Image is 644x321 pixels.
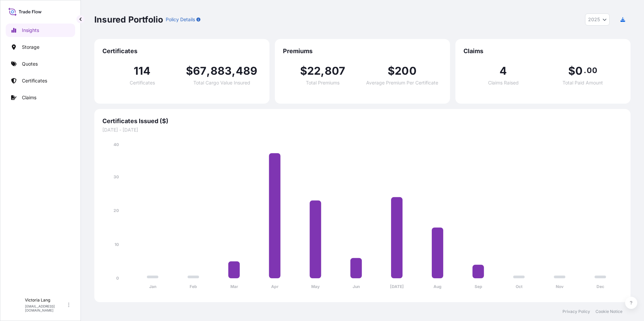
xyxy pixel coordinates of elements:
[6,24,75,37] a: Insights
[321,66,324,76] span: ,
[562,80,603,85] span: Total Paid Amount
[230,284,238,289] tspan: Mar
[130,80,155,85] span: Certificates
[575,66,583,76] span: 0
[232,66,235,76] span: ,
[102,127,622,133] span: [DATE] - [DATE]
[488,80,519,85] span: Claims Raised
[283,47,442,55] span: Premiums
[300,66,307,76] span: $
[562,309,590,314] a: Privacy Policy
[193,80,250,85] span: Total Cargo Value Insured
[211,66,232,76] span: 883
[588,16,600,23] span: 2025
[114,174,119,179] tspan: 30
[25,297,67,303] p: Victoria Lang
[114,142,119,147] tspan: 40
[475,284,482,289] tspan: Sep
[114,208,119,213] tspan: 20
[116,276,119,281] tspan: 0
[22,77,47,84] p: Certificates
[325,66,346,76] span: 807
[595,309,622,314] a: Cookie Notice
[94,14,163,25] p: Insured Portfolio
[433,284,442,289] tspan: Aug
[22,61,38,67] p: Quotes
[6,74,75,87] a: Certificates
[22,94,36,101] p: Claims
[390,284,404,289] tspan: [DATE]
[307,66,321,76] span: 22
[102,47,261,55] span: Certificates
[6,91,75,104] a: Claims
[149,284,156,289] tspan: Jan
[206,66,210,76] span: ,
[306,80,340,85] span: Total Premiums
[585,13,610,26] button: Year Selector
[311,284,320,289] tspan: May
[193,66,206,76] span: 67
[190,284,197,289] tspan: Feb
[22,44,39,50] p: Storage
[236,66,258,76] span: 489
[568,66,575,76] span: $
[516,284,523,289] tspan: Oct
[366,80,438,85] span: Average Premium Per Certificate
[13,301,18,308] span: V
[134,66,151,76] span: 114
[353,284,360,289] tspan: Jun
[584,68,586,73] span: .
[463,47,622,55] span: Claims
[6,40,75,54] a: Storage
[587,68,597,73] span: 00
[6,57,75,71] a: Quotes
[271,284,279,289] tspan: Apr
[500,66,507,76] span: 4
[597,284,604,289] tspan: Dec
[186,66,193,76] span: $
[25,304,67,312] p: [EMAIL_ADDRESS][DOMAIN_NAME]
[395,66,417,76] span: 200
[388,66,395,76] span: $
[556,284,564,289] tspan: Nov
[22,27,39,34] p: Insights
[115,242,119,247] tspan: 10
[166,16,195,23] p: Policy Details
[102,117,622,125] span: Certificates Issued ($)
